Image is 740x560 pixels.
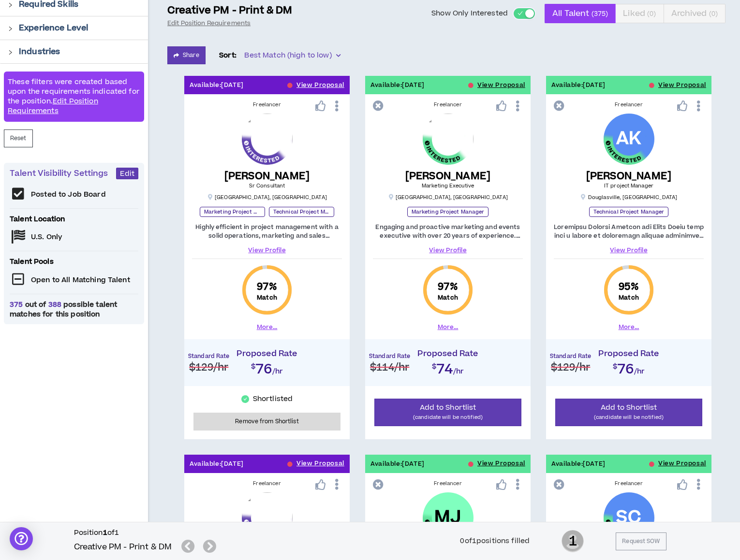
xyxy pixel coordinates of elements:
p: Talent Visibility Settings [10,168,116,179]
button: More... [619,323,639,331]
span: $129 /hr [189,360,228,374]
span: IT project Manager [604,182,653,189]
span: 388 [46,300,63,310]
p: Available: [DATE] [551,459,606,469]
div: Freelancer [554,101,704,109]
span: out of possible talent matches for this position [10,300,138,319]
button: Request SOW [616,532,666,550]
button: Add to Shortlist(candidate will be notified) [555,399,702,426]
div: Shannon C. [604,492,654,543]
button: View Proposal [658,455,706,473]
p: Experience Level [19,22,88,34]
small: Match [619,294,639,302]
span: Edit [120,169,134,178]
span: Liked [623,2,656,25]
span: right [8,2,13,8]
button: Show Only Interested [514,8,535,19]
p: Douglasville , [GEOGRAPHIC_DATA] [580,194,677,201]
button: Remove from Shortlist [193,413,340,431]
img: PujWtZnrgAg1PyY634VqM6PGZMwg3Wf19D0jFmn4.png [423,114,474,164]
span: $114 /hr [370,360,409,374]
p: Available: [DATE] [190,81,244,90]
p: Marketing Project Manager [407,207,489,217]
span: check-circle [241,395,249,403]
a: View Profile [554,246,704,255]
span: Add to Shortlist [420,402,476,413]
p: Available: [DATE] [370,81,425,90]
span: Sr Consultant [249,182,285,189]
p: Available: [DATE] [370,459,425,469]
a: Edit Position Requirements [167,19,251,27]
p: Creative PM - Print & DM [167,4,292,17]
small: Match [438,294,458,302]
h2: $76 [551,359,707,376]
small: ( 0 ) [709,9,718,18]
span: 97 % [257,280,277,294]
button: View Proposal [477,455,525,473]
h4: Proposed Rate [551,349,707,359]
a: View Profile [373,246,523,255]
button: More... [257,323,278,331]
span: Best Match (high to low) [244,48,340,63]
p: Marketing Project Manager [200,207,265,217]
button: Share [167,46,206,64]
span: 375 [10,300,25,310]
a: View Profile [192,246,342,255]
div: These filters were created based upon the requirements indicated for the position. [4,72,144,122]
p: Available: [DATE] [190,459,244,469]
b: 1 [103,528,107,538]
span: right [8,50,13,55]
div: Freelancer [373,101,523,109]
span: /hr [272,367,283,377]
p: Highly efficient in project management with a solid operations, marketing and sales background in... [192,223,342,240]
h4: Standard Rate [550,353,591,360]
h5: Creative PM - Print & DM [74,541,172,553]
div: Melonee J. [423,492,474,543]
div: Freelancer [373,480,523,488]
span: Add to Shortlist [601,402,657,413]
img: 723ABOZ7yevVOti5mFcA0Ynlqz6gF1FlAfYG0wDN.png [242,114,293,164]
h4: Proposed Rate [370,349,526,359]
p: Loremipsu Dolorsi Ametcon adi Elits Doeiu temp inci u labore et doloremagn aliquae adminimven qui... [554,223,704,240]
h5: [PERSON_NAME] [405,170,491,182]
button: Add to Shortlist(candidate will be notified) [374,399,521,426]
a: Edit Position Requirements [8,96,98,116]
button: View Proposal [296,76,344,94]
h4: Standard Rate [369,353,410,360]
span: Show Only Interested [431,9,508,18]
button: View Proposal [477,76,525,94]
button: Edit [116,168,138,179]
h2: $74 [370,359,526,376]
h2: $76 [189,359,345,376]
span: /hr [634,367,645,377]
p: [GEOGRAPHIC_DATA] , [GEOGRAPHIC_DATA] [207,194,327,201]
span: 95 % [619,280,638,294]
div: Freelancer [192,101,342,109]
p: Sort: [219,50,237,61]
button: View Proposal [296,455,344,473]
p: Industries [19,46,60,57]
p: (candidate will be notified) [381,413,515,422]
div: Freelancer [192,480,342,488]
span: 97 % [438,280,458,294]
span: Marketing Executive [422,182,474,189]
p: Posted to Job Board [31,190,106,200]
div: Open Intercom Messenger [10,527,33,550]
p: Shortlisted [253,394,293,404]
img: UbumwqRudO7H15qIoGoTw7cRWP2olgWJSRdsaBQe.png [242,492,293,543]
p: (candidate will be notified) [562,413,696,422]
h5: [PERSON_NAME] [224,170,310,182]
button: View Proposal [658,76,706,94]
span: Archived [671,2,718,25]
span: 1 [562,529,584,553]
h6: Position of 1 [74,528,221,538]
span: All Talent [552,2,608,25]
p: Engaging and proactive marketing and events executive with over 20 years of experience. Strategic... [373,223,523,240]
p: Technical Project Manager [589,207,669,217]
small: Match [257,294,277,302]
button: Reset [4,129,33,147]
p: Available: [DATE] [551,81,606,90]
span: right [8,26,13,31]
div: 0 of 1 positions filled [460,536,530,546]
span: $129 /hr [551,360,590,374]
